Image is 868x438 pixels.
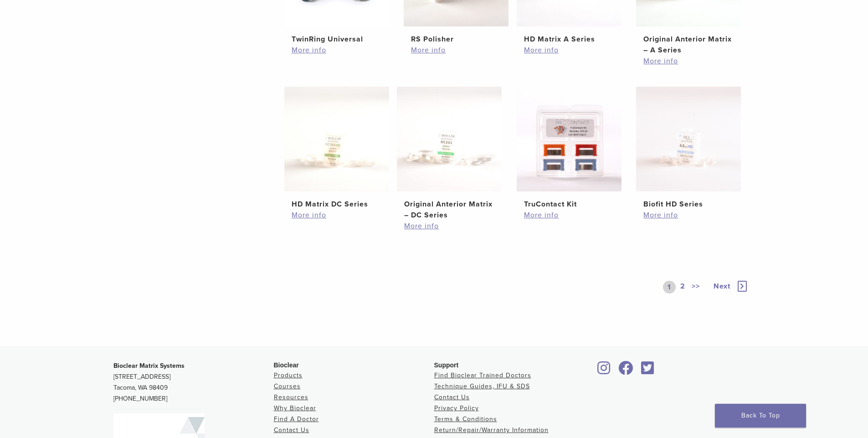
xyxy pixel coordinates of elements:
a: More info [643,56,734,67]
a: TruContact KitTruContact Kit [516,87,622,210]
h2: HD Matrix A Series [524,34,614,45]
a: Resources [274,393,308,401]
a: Contact Us [434,393,470,401]
a: Products [274,371,303,379]
a: Bioclear [595,366,614,376]
a: Find Bioclear Trained Doctors [434,371,531,379]
a: Technique Guides, IFU & SDS [434,382,530,390]
a: 1 [663,281,676,294]
a: More info [524,45,614,56]
a: Contact Us [274,426,309,434]
span: Next [714,282,730,291]
h2: HD Matrix DC Series [292,199,382,210]
h2: TruContact Kit [524,199,614,210]
a: Biofit HD SeriesBiofit HD Series [636,87,742,210]
a: Courses [274,382,301,390]
h2: Original Anterior Matrix – DC Series [404,199,494,221]
img: HD Matrix DC Series [284,87,389,191]
a: More info [292,45,382,56]
a: 2 [678,281,687,294]
strong: Bioclear Matrix Systems [113,362,185,370]
span: Bioclear [274,361,299,369]
a: More info [524,210,614,221]
a: More info [643,210,734,221]
img: Biofit HD Series [636,87,741,191]
a: Why Bioclear [274,404,316,412]
a: >> [690,281,702,294]
a: More info [404,221,494,232]
h2: TwinRing Universal [292,34,382,45]
a: Privacy Policy [434,404,479,412]
a: HD Matrix DC SeriesHD Matrix DC Series [284,87,390,210]
h2: Original Anterior Matrix – A Series [643,34,734,56]
a: More info [292,210,382,221]
a: Find A Doctor [274,415,319,423]
a: More info [411,45,501,56]
a: Bioclear [616,366,637,376]
a: Back To Top [715,404,806,428]
span: Support [434,361,459,369]
a: Terms & Conditions [434,415,497,423]
a: Return/Repair/Warranty Information [434,426,549,434]
img: TruContact Kit [517,87,621,191]
h2: RS Polisher [411,34,501,45]
h2: Biofit HD Series [643,199,734,210]
p: [STREET_ADDRESS] Tacoma, WA 98409 [PHONE_NUMBER] [113,361,274,404]
a: Original Anterior Matrix - DC SeriesOriginal Anterior Matrix – DC Series [396,87,503,221]
img: Original Anterior Matrix - DC Series [397,87,502,191]
a: Bioclear [638,366,657,376]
